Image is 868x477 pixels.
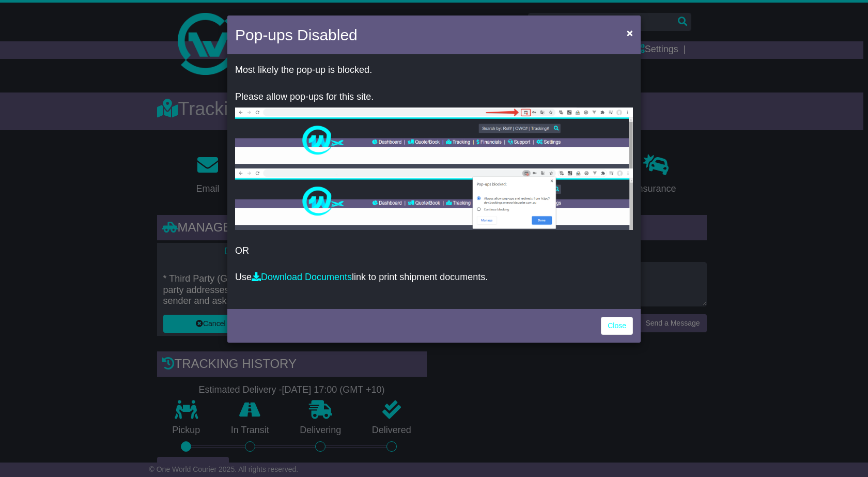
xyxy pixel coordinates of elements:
img: allow-popup-2.png [235,168,633,230]
img: allow-popup-1.png [235,107,633,168]
h4: Pop-ups Disabled [235,23,358,47]
span: × [627,27,633,39]
div: OR [227,57,641,306]
p: Please allow pop-ups for this site. [235,91,633,103]
p: Use link to print shipment documents. [235,272,633,283]
p: Most likely the pop-up is blocked. [235,65,633,76]
button: Close [622,22,638,43]
a: Close [601,317,633,335]
a: Download Documents [252,272,352,282]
